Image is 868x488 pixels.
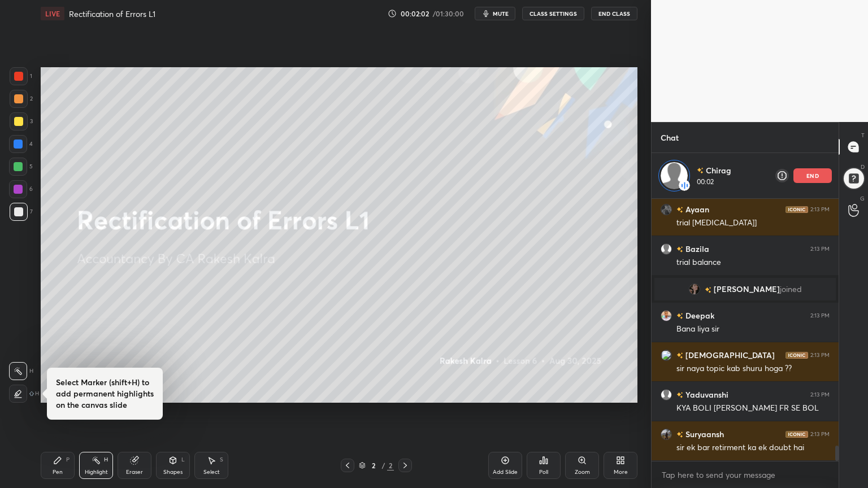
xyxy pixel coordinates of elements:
[661,349,672,360] img: 3
[10,203,33,221] div: 7
[810,430,830,437] div: 2:13 PM
[676,403,830,414] div: KYA BOLI [PERSON_NAME] FR SE BOL
[41,7,64,20] div: LIVE
[661,389,672,400] img: default.png
[661,203,672,215] img: 1408b29ded5d4aefbb7d0101e355b433.jpg
[679,180,690,191] img: rah-connected.409a49fa.svg
[591,7,637,20] button: End Class
[522,7,584,20] button: CLASS SETTINGS
[676,324,830,335] div: Bana liya sir
[85,469,108,475] div: Highlight
[53,469,63,475] div: Pen
[10,67,32,85] div: 1
[810,206,830,212] div: 2:13 PM
[861,163,865,171] p: D
[785,351,808,358] img: iconic-dark.1390631f.png
[368,462,379,469] div: 2
[676,207,683,213] img: no-rating-badge.077c3623.svg
[810,312,830,319] div: 2:13 PM
[29,391,34,396] img: shiftIcon.72a6c929.svg
[706,165,731,176] p: Chirag
[683,349,775,361] h6: [DEMOGRAPHIC_DATA]
[493,469,518,475] div: Add Slide
[810,351,830,358] div: 2:13 PM
[661,162,688,189] img: default.png
[689,284,700,295] img: c408483b90914ebaba9a745d8aeb8223.jpg
[676,257,830,268] div: trial balance
[652,199,839,461] div: grid
[539,469,548,475] div: Poll
[683,428,724,440] h6: Suryaansh
[806,173,819,178] p: end
[203,469,220,475] div: Select
[614,469,628,475] div: More
[683,310,714,321] h6: Deepak
[697,177,734,186] p: 00:02
[676,363,830,374] div: sir naya topic kab shuru hoga ??
[705,286,711,293] img: no-rating-badge.077c3623.svg
[126,469,143,475] div: Eraser
[575,469,590,475] div: Zoom
[676,432,683,438] img: no-rating-badge.077c3623.svg
[9,180,33,198] div: 6
[104,457,108,463] div: H
[661,428,672,439] img: 3
[475,7,515,20] button: mute
[66,457,70,463] div: P
[387,460,394,470] div: 2
[163,469,183,475] div: Shapes
[10,112,33,130] div: 3
[56,377,154,411] h4: Select Marker (shift+H) to add permanent highlights on the canvas slide
[810,391,830,398] div: 2:13 PM
[9,158,33,176] div: 5
[676,352,683,359] img: no-rating-badge.077c3623.svg
[676,442,830,454] div: sir ek bar retirment ka ek doubt hai
[861,131,865,140] p: T
[9,135,33,153] div: 4
[676,313,683,319] img: no-rating-badge.077c3623.svg
[493,10,509,18] span: mute
[29,368,33,374] p: H
[780,285,802,294] span: joined
[683,243,709,255] h6: Bazila
[676,217,830,229] div: trial [MEDICAL_DATA]]
[697,167,704,174] img: no-rating-badge.077c3623.svg
[661,243,672,254] img: default.png
[676,246,683,252] img: no-rating-badge.077c3623.svg
[652,123,688,152] p: Chat
[810,245,830,252] div: 2:13 PM
[220,457,223,463] div: S
[35,391,39,396] p: H
[676,392,683,398] img: no-rating-badge.077c3623.svg
[10,90,33,108] div: 2
[860,194,865,203] p: G
[69,8,155,19] h4: Rectification of Errors L1
[683,389,728,400] h6: Yaduvanshi
[181,457,185,463] div: L
[785,430,808,437] img: iconic-dark.1390631f.png
[683,203,709,215] h6: Ayaan
[381,462,385,469] div: /
[714,285,780,294] span: [PERSON_NAME]
[661,310,672,321] img: 7583716aad9443be9b0c998d6339928e.jpg
[785,206,808,212] img: iconic-dark.1390631f.png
